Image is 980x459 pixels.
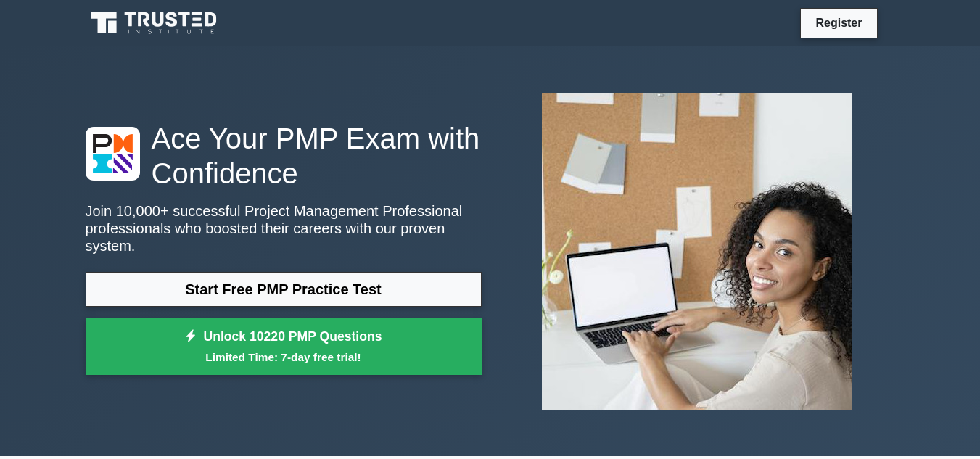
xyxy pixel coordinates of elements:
[86,318,482,376] a: Unlock 10220 PMP QuestionsLimited Time: 7-day free trial!
[104,349,464,365] small: Limited Time: 7-day free trial!
[86,121,482,191] h1: Ace Your PMP Exam with Confidence
[86,272,482,307] a: Start Free PMP Practice Test
[807,14,870,32] a: Register
[86,202,482,255] p: Join 10,000+ successful Project Management Professional professionals who boosted their careers w...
